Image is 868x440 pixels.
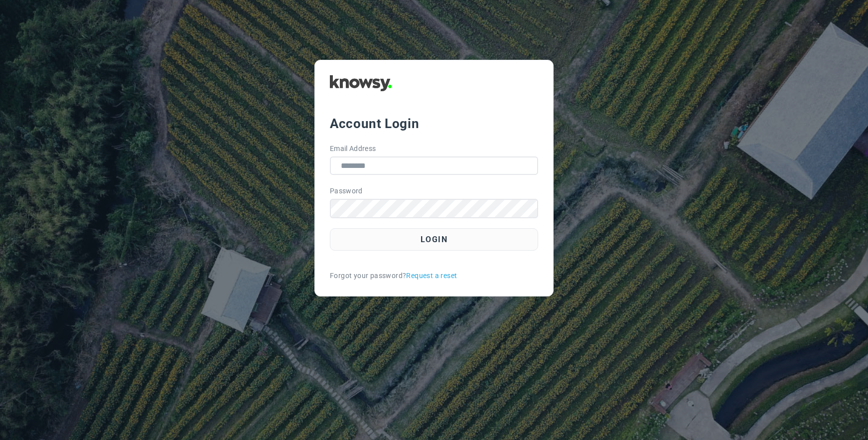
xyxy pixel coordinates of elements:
[330,228,538,251] button: Login
[330,115,538,133] div: Account Login
[330,144,376,154] label: Email Address
[330,186,363,196] label: Password
[406,271,457,281] a: Request a reset
[330,271,538,281] div: Forgot your password?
